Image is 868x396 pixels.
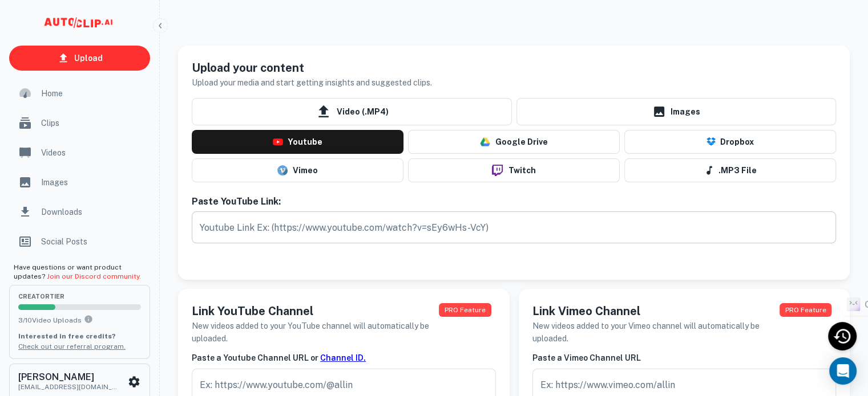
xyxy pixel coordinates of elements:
[84,315,93,324] svg: You can upload 10 videos per month on the creator tier. Upgrade to upload more.
[9,46,150,71] a: Upload
[706,137,716,147] img: Dropbox Logo
[439,303,491,317] span: PRO Feature
[18,373,121,382] h6: [PERSON_NAME]
[41,235,143,248] span: Social Posts
[192,59,432,76] h5: Upload your content
[320,353,366,362] a: Channel ID.
[9,169,150,196] a: Images
[9,139,150,166] a: Videos
[9,285,150,359] button: creatorTier3/10Video UploadsYou can upload 10 videos per month on the creator tier. Upgrade to up...
[408,158,620,182] button: Twitch
[192,211,836,243] input: Youtube Link Ex: (https://www.youtube.com/watch?v=sEy6wHs-VcY)
[192,196,836,207] h6: Paste YouTube Link:
[192,76,432,89] h6: Upload your media and start getting insights and suggested clips.
[480,137,490,147] img: drive-logo.png
[41,176,143,189] span: Images
[18,382,121,392] p: [EMAIL_ADDRESS][DOMAIN_NAME]
[532,352,837,364] h6: Paste a Vimeo Channel URL
[487,165,507,176] img: twitch-logo.png
[9,109,150,137] a: Clips
[41,87,143,100] span: Home
[74,52,103,64] p: Upload
[192,352,496,364] h6: Paste a Youtube Channel URL or
[41,146,143,159] span: Videos
[532,303,780,320] h5: Link Vimeo Channel
[41,117,143,129] span: Clips
[192,130,403,154] button: Youtube
[408,130,620,154] button: Google Drive
[192,320,439,345] h6: New videos added to your YouTube channel will automatically be uploaded.
[780,303,831,317] span: PRO Feature
[9,80,150,107] a: Home
[273,138,283,145] img: youtube-logo.png
[192,158,403,182] button: Vimeo
[18,342,126,350] a: Check out our referral program.
[192,98,512,125] span: Video (.MP4)
[9,228,150,255] a: Social Posts
[277,165,288,175] img: vimeo-logo.svg
[516,98,837,125] a: Images
[532,320,780,345] h6: New videos added to your Vimeo channel will automatically be uploaded.
[18,315,141,325] p: 3 / 10 Video Uploads
[41,206,143,218] span: Downloads
[18,293,141,300] span: creator Tier
[192,303,439,320] h5: Link YouTube Channel
[9,198,150,226] a: Downloads
[47,272,141,280] a: Join our Discord community.
[828,322,857,350] div: Recent Activity
[624,158,836,182] button: .MP3 File
[829,357,857,385] div: Open Intercom Messenger
[14,263,141,280] span: Have questions or want product updates?
[624,130,836,154] button: Dropbox
[18,331,141,341] p: Interested in free credits?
